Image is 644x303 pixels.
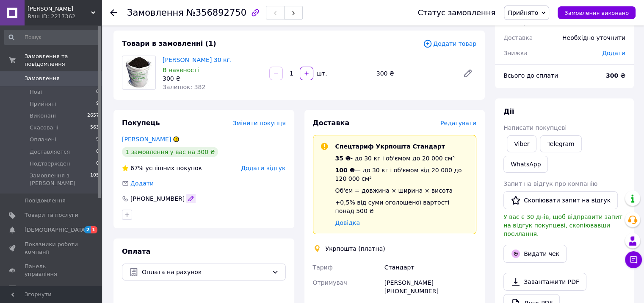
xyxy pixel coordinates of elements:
[96,160,99,168] span: 0
[163,84,205,90] span: Залишок: 382
[335,167,355,174] span: 100 ₴
[335,198,470,215] div: +0,5% від суми оголошеної вартості понад 500 ₴
[90,124,99,132] span: 563
[335,166,470,183] div: — до 30 кг і об'ємом від 20 000 до 120 000 см³
[25,285,47,293] span: Відгуки
[96,148,99,156] span: 0
[233,120,286,126] span: Змінити покупця
[25,241,78,256] span: Показники роботи компанії
[503,19,527,26] span: 1 товар
[25,211,78,219] span: Товари та послуги
[30,136,56,143] span: Оплачені
[313,279,347,286] span: Отримувач
[459,65,476,82] a: Редагувати
[30,148,70,156] span: Доставляется
[423,39,476,48] span: Додати товар
[564,10,629,16] span: Замовлення виконано
[122,39,216,48] span: Товари в замовленні (1)
[313,264,333,271] span: Тариф
[30,124,58,132] span: Скасовані
[130,194,185,203] div: [PHONE_NUMBER]
[602,50,625,56] span: Додати
[127,8,184,18] span: Замовлення
[540,135,581,152] a: Telegram
[91,226,97,233] span: 1
[186,8,246,18] span: №356892750
[30,172,90,187] span: Замовлення з [PERSON_NAME]
[557,28,630,47] div: Необхідно уточнити
[122,136,171,143] a: [PERSON_NAME]
[130,180,154,187] span: Додати
[335,186,470,195] div: Об'єм = довжина × ширина × висота
[503,107,514,115] span: Дії
[122,247,150,255] span: Оплата
[142,267,268,277] span: Оплата на рахунок
[503,72,558,79] span: Всього до сплати
[25,263,78,278] span: Панель управління
[314,69,328,78] div: шт.
[507,135,536,152] a: Viber
[335,219,360,226] a: Довідка
[508,9,538,16] span: Прийнято
[503,180,597,187] span: Запит на відгук про компанію
[503,124,567,131] span: Написати покупцеві
[25,226,87,234] span: [DEMOGRAPHIC_DATA]
[96,88,99,96] span: 0
[28,5,91,13] span: Верміферма КОБЬЯРИН
[163,74,263,83] div: 300 ₴
[335,143,445,150] span: Спецтариф Укрпошта Стандарт
[25,53,102,68] span: Замовлення та повідомлення
[4,30,100,45] input: Пошук
[25,197,66,205] span: Повідомлення
[625,251,642,268] button: Чат з покупцем
[503,273,586,291] a: Завантажити PDF
[383,275,478,299] div: [PERSON_NAME] [PHONE_NUMBER]
[606,72,625,79] b: 300 ₴
[503,50,528,56] span: Знижка
[30,88,42,96] span: Нові
[122,119,160,127] span: Покупець
[96,136,99,143] span: 9
[418,8,496,17] div: Статус замовлення
[30,112,56,120] span: Виконані
[335,154,470,163] div: - до 30 кг і об'ємом до 20 000 см³
[124,56,153,89] img: Біогумус Кобьярин 30 кг.
[335,155,351,162] span: 35 ₴
[383,260,478,275] div: Стандарт
[163,67,199,73] span: В наявності
[90,172,99,187] span: 105
[163,56,232,63] a: [PERSON_NAME] 30 кг.
[30,100,56,108] span: Прийняті
[558,6,636,19] button: Замовлення виконано
[25,75,60,82] span: Замовлення
[28,13,102,20] div: Ваш ID: 2217362
[503,191,618,209] button: Скопіювати запит на відгук
[440,120,476,126] span: Редагувати
[503,34,533,41] span: Доставка
[503,213,622,237] span: У вас є 30 днів, щоб відправити запит на відгук покупцеві, скопіювавши посилання.
[130,165,144,171] span: 67%
[373,67,456,79] div: 300 ₴
[122,164,202,172] div: успішних покупок
[87,112,99,120] span: 2657
[503,245,567,263] button: Видати чек
[122,147,218,157] div: 1 замовлення у вас на 300 ₴
[96,100,99,108] span: 9
[30,160,70,168] span: Подтвержден
[84,226,91,233] span: 2
[323,244,387,253] div: Укрпошта (платна)
[503,156,548,173] a: WhatsApp
[313,119,350,127] span: Доставка
[241,165,285,171] span: Додати відгук
[110,8,117,17] div: Повернутися назад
